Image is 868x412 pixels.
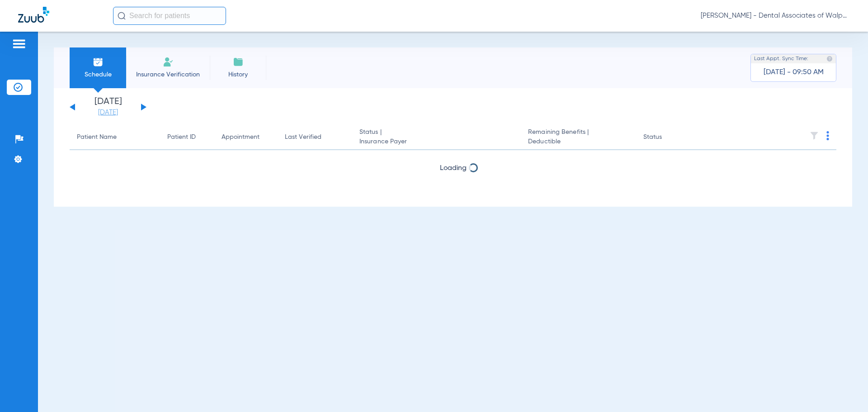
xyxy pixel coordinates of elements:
li: [DATE] [81,97,135,117]
a: [DATE] [81,108,135,117]
div: Last Verified [285,133,321,142]
img: hamburger-icon [12,38,26,49]
span: [PERSON_NAME] - Dental Associates of Walpole [701,11,850,20]
div: Patient ID [167,133,207,142]
span: Deductible [528,137,628,147]
img: filter.svg [810,131,819,140]
th: Status [636,125,697,150]
img: Schedule [93,57,104,67]
span: Insurance Payer [359,137,514,147]
div: Patient Name [77,133,117,142]
img: last sync help info [826,56,833,62]
span: [DATE] - 09:50 AM [764,68,824,77]
img: Zuub Logo [18,7,49,23]
div: Appointment [222,133,270,142]
img: Manual Insurance Verification [163,57,174,67]
img: History [233,57,244,67]
img: Search Icon [118,12,126,20]
th: Status | [352,125,521,150]
input: Search for patients [113,7,226,25]
div: Patient ID [167,133,196,142]
div: Patient Name [77,133,153,142]
span: Loading [440,165,467,172]
img: group-dot-blue.svg [826,131,829,140]
th: Remaining Benefits | [521,125,636,150]
span: Schedule [76,70,119,79]
iframe: Chat Widget [823,369,868,412]
span: History [217,70,259,79]
span: Insurance Verification [133,70,203,79]
div: Appointment [222,133,259,142]
div: Last Verified [285,133,345,142]
span: Last Appt. Sync Time: [754,54,808,63]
